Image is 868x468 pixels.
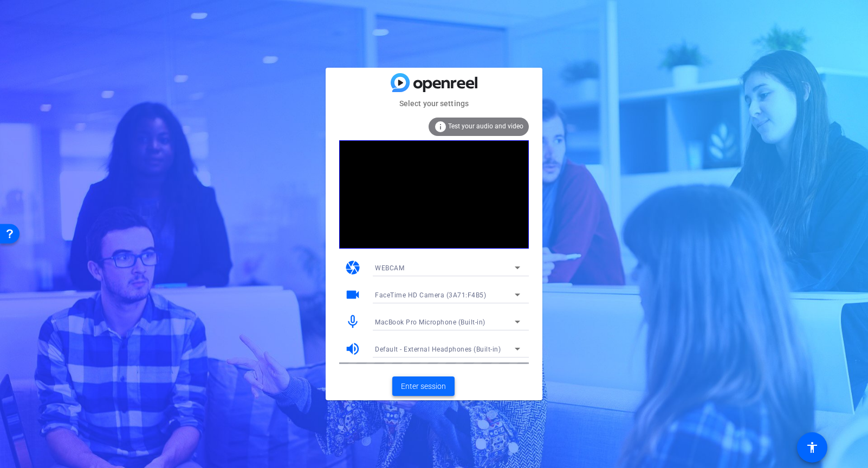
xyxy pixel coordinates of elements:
button: Enter session [392,376,455,396]
mat-card-subtitle: Select your settings [326,97,542,109]
span: WEBCAM [375,264,404,272]
mat-icon: mic_none [345,314,361,330]
img: blue-gradient.svg [391,73,477,92]
mat-icon: camera [345,259,361,276]
mat-icon: info [434,120,447,133]
mat-icon: volume_up [345,341,361,357]
span: Enter session [401,381,446,392]
span: Test your audio and video [448,122,523,130]
mat-icon: videocam [345,287,361,303]
mat-icon: accessibility [806,441,819,454]
span: FaceTime HD Camera (3A71:F4B5) [375,291,486,299]
span: Default - External Headphones (Built-in) [375,346,501,353]
span: MacBook Pro Microphone (Built-in) [375,318,485,326]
